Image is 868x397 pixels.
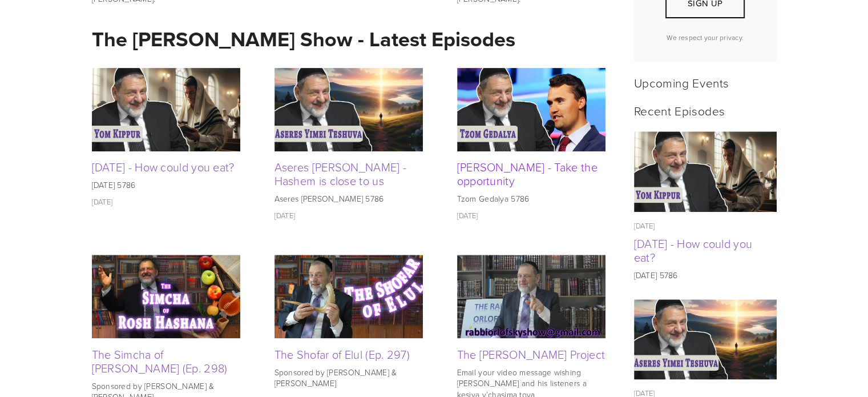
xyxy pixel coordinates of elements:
time: [DATE] [634,220,655,231]
p: [DATE] 5786 [634,270,777,281]
img: The Simcha of Rosh Hashana (Ep. 298) [92,255,240,338]
img: Yom Kippur - How could you eat? [633,131,777,212]
p: Aseres [PERSON_NAME] 5786 [274,193,423,204]
a: The Shofar of Elul (Ep. 297) [274,346,410,362]
a: Yom Kippur - How could you eat? [634,131,777,212]
time: [DATE] [274,210,296,220]
a: [DATE] - How could you eat? [634,235,753,265]
a: Aseres Yimei Teshuva - Hashem is close to us [634,299,777,380]
img: Yom Kippur - How could you eat? [92,68,240,151]
p: Tzom Gedalya 5786 [457,193,605,204]
img: The Shofar of Elul (Ep. 297) [274,255,423,338]
time: [DATE] [92,197,113,207]
img: Aseres Yimei Teshuva - Hashem is close to us [633,299,777,380]
img: Tzom Gedalya - Take the opportunity [457,68,605,151]
strong: The [PERSON_NAME] Show - Latest Episodes [92,24,515,54]
h2: Recent Episodes [634,103,777,118]
a: [DATE] - How could you eat? [92,159,235,175]
img: The Rabbi Orlofsky Rosh Hashana Project [457,255,605,338]
p: [DATE] 5786 [92,179,240,191]
h2: Upcoming Events [634,75,777,90]
p: Sponsored by [PERSON_NAME] & [PERSON_NAME] [274,367,423,389]
time: [DATE] [457,210,478,220]
a: Aseres [PERSON_NAME] - Hashem is close to us [274,159,407,189]
a: The [PERSON_NAME] Project [457,346,605,362]
a: The Simcha of [PERSON_NAME] (Ep. 298) [92,346,228,376]
img: Aseres Yimei Teshuva - Hashem is close to us [274,68,423,151]
p: We respect your privacy. [644,33,767,42]
a: [PERSON_NAME] - Take the opportunity [457,159,597,189]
